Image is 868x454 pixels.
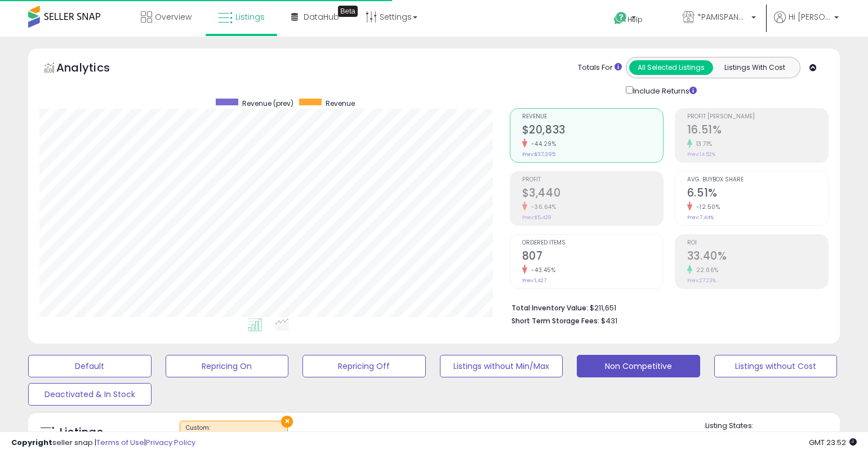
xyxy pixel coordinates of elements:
[629,60,713,75] button: All Selected Listings
[11,437,52,448] strong: Copyright
[326,99,355,108] span: Revenue
[522,177,663,183] span: Profit
[713,60,796,75] button: Listings With Cost
[687,277,716,284] small: Prev: 27.23%
[578,63,622,73] div: Totals For
[613,11,627,25] i: Get Help
[511,303,588,313] b: Total Inventory Value:
[527,203,557,211] small: -36.64%
[242,99,293,108] span: Revenue (prev)
[440,355,563,377] button: Listings without Min/Max
[809,437,857,448] span: 2025-09-12 23:52 GMT
[687,151,715,158] small: Prev: 14.52%
[28,355,152,377] button: Default
[687,177,828,183] span: Avg. Buybox Share
[96,437,144,448] a: Terms of Use
[304,11,339,23] span: DataHub
[28,383,152,406] button: Deactivated & In Stock
[687,214,714,221] small: Prev: 7.44%
[697,11,748,23] span: *PAMISPANAS*
[511,300,820,314] li: $211,651
[687,240,828,246] span: ROI
[146,437,195,448] a: Privacy Policy
[522,277,546,284] small: Prev: 1,427
[522,240,663,246] span: Ordered Items
[522,151,555,158] small: Prev: $37,395
[302,355,426,377] button: Repricing Off
[774,11,839,37] a: Hi [PERSON_NAME]
[692,140,713,148] small: 13.71%
[527,140,557,148] small: -44.29%
[601,315,617,326] span: $431
[155,11,192,23] span: Overview
[605,3,665,37] a: Help
[511,316,599,326] b: Short Term Storage Fees:
[687,114,828,120] span: Profit [PERSON_NAME]
[687,250,828,265] h2: 33.40%
[522,123,663,139] h2: $20,833
[692,266,719,274] small: 22.66%
[692,203,720,211] small: -12.50%
[705,421,840,431] p: Listing States:
[281,416,293,428] button: ×
[522,186,663,202] h2: $3,440
[338,6,358,17] div: Tooltip anchor
[687,123,828,139] h2: 16.51%
[522,214,551,221] small: Prev: $5,428
[687,186,828,202] h2: 6.51%
[627,15,643,24] span: Help
[617,84,710,97] div: Include Returns
[235,11,265,23] span: Listings
[522,250,663,265] h2: 807
[11,438,195,448] div: seller snap | |
[166,355,289,377] button: Repricing On
[522,114,663,120] span: Revenue
[714,355,838,377] button: Listings without Cost
[577,355,700,377] button: Non Competitive
[789,11,831,23] span: Hi [PERSON_NAME]
[56,60,132,78] h5: Analytics
[527,266,556,274] small: -43.45%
